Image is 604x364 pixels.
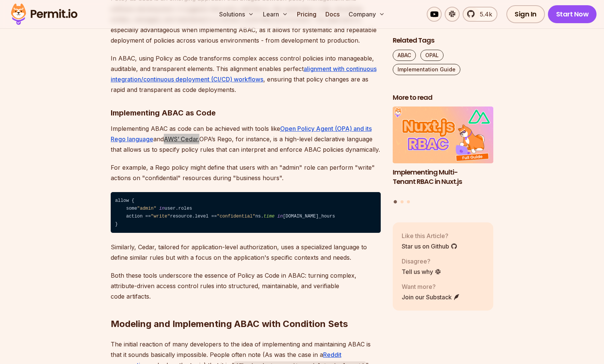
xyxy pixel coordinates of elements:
[401,200,404,203] button: Go to slide 2
[111,108,216,117] strong: Implementing ABAC as Code
[475,10,492,19] span: 5.4k
[407,200,410,203] button: Go to slide 3
[111,53,381,95] p: In ABAC, using Policy as Code transforms complex access control policies into manageable, auditab...
[322,7,343,22] a: Docs
[393,64,460,75] a: Implementation Guide
[264,214,275,219] span: time
[548,5,597,23] a: Start Now
[463,7,497,22] a: 5.4k
[402,267,441,276] a: Tell us why
[402,231,457,240] p: Like this Article?
[506,5,545,23] a: Sign In
[111,242,381,263] p: Similarly, Cedar, tailored for application-level authorization, uses a specialized language to de...
[402,293,460,302] a: Join our Substack
[420,50,444,61] a: OPAL
[393,50,416,61] a: ABAC
[151,214,170,219] span: "write"
[393,93,494,102] h2: More to read
[294,7,319,22] a: Pricing
[393,107,494,196] li: 1 of 3
[346,7,388,22] button: Company
[260,7,291,22] button: Learn
[402,257,441,266] p: Disagree?
[111,162,381,183] p: For example, a Rego policy might define that users with an "admin" role can perform "write" actio...
[402,282,460,291] p: Want more?
[7,1,81,27] img: Permit logo
[111,192,381,233] code: allow { some user.roles action == resource.level == ns. [DOMAIN_NAME]_hours }
[216,7,257,22] button: Solutions
[111,123,381,155] p: Implementing ABAC as code can be achieved with tools like and OPA’s Rego, for instance, is a high...
[217,214,255,219] span: "confidential"
[111,288,381,330] h2: Modeling and Implementing ABAC with Condition Sets
[393,107,494,164] img: Implementing Multi-Tenant RBAC in Nuxt.js
[164,135,199,143] a: AWS’ Cedar.
[159,206,165,211] span: in
[137,206,156,211] span: "admin"
[393,168,494,186] h3: Implementing Multi-Tenant RBAC in Nuxt.js
[111,270,381,302] p: Both these tools underscore the essence of Policy as Code in ABAC: turning complex, attribute-dri...
[393,36,494,45] h2: Related Tags
[278,214,283,219] span: in
[402,242,457,251] a: Star us on Github
[394,200,397,204] button: Go to slide 1
[393,107,494,205] div: Posts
